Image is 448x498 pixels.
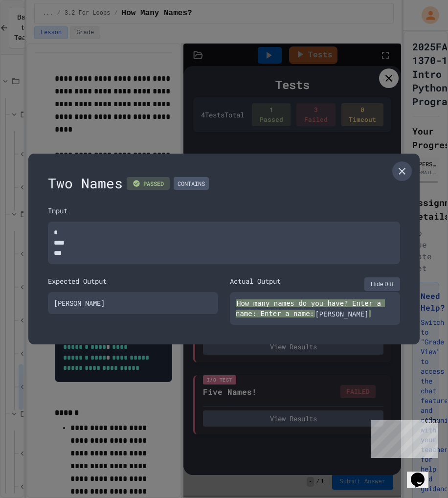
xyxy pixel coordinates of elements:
button: Hide Diff [364,277,400,291]
div: Two Names [48,173,400,194]
iframe: chat widget [367,416,438,458]
div: CONTAINS [174,177,209,190]
div: Input [48,205,400,216]
div: Actual Output [230,276,281,286]
div: PASSED [127,177,170,190]
div: Chat with us now!Close [4,4,67,62]
iframe: chat widget [407,459,438,488]
div: [PERSON_NAME] [48,292,218,314]
span: [PERSON_NAME] [315,310,369,317]
div: Expected Output [48,276,218,286]
span: How many names do you have? Enter a name: Enter a name: [236,299,385,318]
